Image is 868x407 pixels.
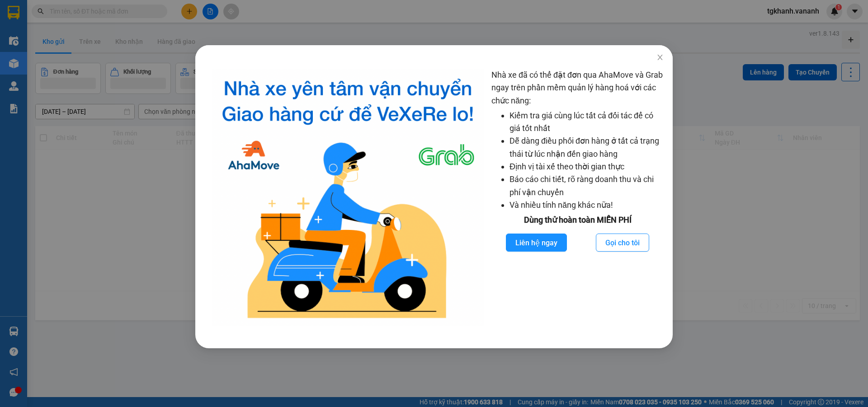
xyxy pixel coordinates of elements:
div: Nhà xe đã có thể đặt đơn qua AhaMove và Grab ngay trên phần mềm quản lý hàng hoá với các chức năng: [491,69,664,326]
button: Liên hệ ngay [506,234,567,252]
button: Close [647,45,673,70]
button: Gọi cho tôi [596,234,649,252]
li: Định vị tài xế theo thời gian thực [509,160,664,173]
li: Và nhiều tính năng khác nữa! [509,199,664,211]
span: close [656,54,664,61]
li: Báo cáo chi tiết, rõ ràng doanh thu và chi phí vận chuyển [509,173,664,199]
img: logo [212,69,484,326]
span: Liên hệ ngay [515,237,557,248]
span: Gọi cho tôi [605,237,640,248]
div: Dùng thử hoàn toàn MIỄN PHÍ [491,214,664,226]
li: Kiểm tra giá cùng lúc tất cả đối tác để có giá tốt nhất [509,109,664,135]
li: Dễ dàng điều phối đơn hàng ở tất cả trạng thái từ lúc nhận đến giao hàng [509,135,664,160]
